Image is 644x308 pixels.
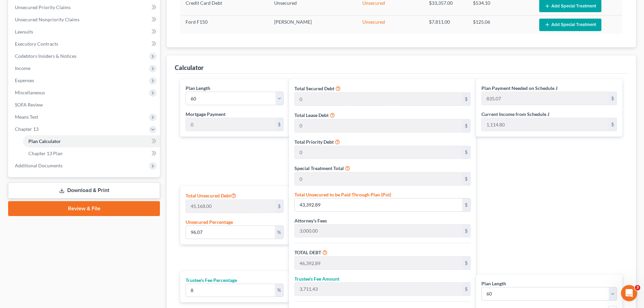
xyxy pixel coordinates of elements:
label: Plan Length [481,280,506,287]
label: Trustee’s Fee Amount [294,275,339,282]
input: 0.00 [295,172,462,185]
td: [PERSON_NAME] [269,16,357,34]
div: $ [462,119,470,132]
div: $ [462,257,470,269]
a: Chapter 13 Plan [23,147,160,160]
label: Trustee’s Fee Percentage [186,277,237,284]
div: % [275,226,283,239]
a: Lawsuits [9,26,160,38]
label: Total Unsecured Debt [186,191,236,199]
span: Unsecured Nonpriority Claims [15,17,79,22]
span: Expenses [15,77,34,83]
div: $ [462,224,470,237]
label: Special Treatment Total [294,165,344,172]
input: 0.00 [482,92,609,105]
span: Means Test [15,114,38,120]
span: Codebtors Insiders & Notices [15,53,76,59]
label: Total Priority Debt [294,138,334,145]
input: 0.00 [295,146,462,159]
div: $ [275,200,283,213]
span: Unsecured Priority Claims [15,4,71,10]
span: Miscellaneous [15,90,45,95]
div: Calculator [175,64,204,72]
label: TOTAL DEBT [294,249,321,256]
label: Current Income from Schedule J [481,111,549,118]
span: 3 [635,285,640,290]
label: Total Unsecured to be Paid Through Plan (Pot) [294,191,391,198]
div: $ [609,92,617,105]
label: Attorney’s Fees [294,217,327,224]
input: 0.00 [482,118,609,131]
div: $ [462,172,470,185]
a: SOFA Review [9,99,160,111]
label: Total Lease Debt [294,112,329,119]
div: $ [275,118,283,131]
label: Mortgage Payment [186,111,225,118]
div: $ [462,283,470,295]
span: Chapter 13 Plan [28,150,63,156]
a: Review & File [8,201,160,216]
a: Download & Print [8,183,160,198]
input: 0.00 [186,226,275,239]
input: 0.00 [295,224,462,237]
span: Income [15,65,30,71]
iframe: Intercom live chat [621,285,637,301]
input: 0.00 [295,198,462,211]
span: Additional Documents [15,163,63,168]
label: Unsecured Percentage [186,218,233,226]
input: 0.00 [295,283,462,295]
td: Unsecured [357,16,423,34]
span: SOFA Review [15,102,43,108]
span: Chapter 13 [15,126,39,132]
span: Lawsuits [15,29,33,34]
input: 0.00 [295,257,462,269]
div: $ [462,198,470,211]
div: % [275,284,283,297]
span: Plan Calculator [28,138,61,144]
a: Executory Contracts [9,38,160,50]
input: 0.00 [186,200,275,213]
input: 0.00 [186,118,275,131]
input: 0.00 [295,119,462,132]
label: Plan Length [186,85,210,92]
label: Total Secured Debt [294,85,334,92]
input: 0.00 [295,93,462,105]
div: $ [462,146,470,159]
a: Plan Calculator [23,135,160,147]
td: $125.06 [468,16,534,34]
a: Unsecured Priority Claims [9,1,160,14]
input: 0.00 [186,284,275,297]
label: Plan Payment Needed on Schedule J [481,85,557,92]
td: Ford F150 [180,16,269,34]
a: Unsecured Nonpriority Claims [9,14,160,26]
span: Executory Contracts [15,41,58,47]
div: $ [462,93,470,105]
div: $ [609,118,617,131]
button: Add Special Treatment [539,19,601,31]
td: $7,811.00 [424,16,468,34]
